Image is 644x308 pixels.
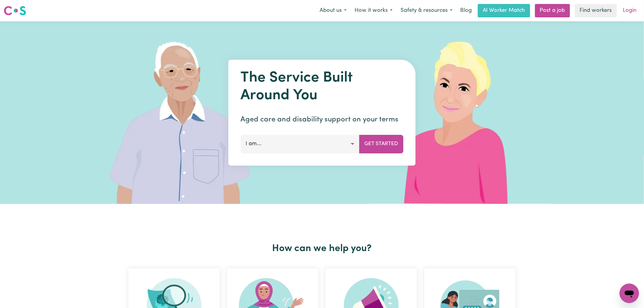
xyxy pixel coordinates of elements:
button: Safety & resources [397,4,457,17]
button: How it works [351,4,397,17]
a: AI Worker Match [478,4,530,17]
h1: The Service Built Around You [241,69,404,104]
a: Login [619,4,640,17]
h2: How can we help you? [125,243,519,254]
a: Blog [457,4,475,17]
img: Careseekers logo [4,5,26,16]
p: Aged care and disability support on your terms [241,114,404,125]
button: About us [316,4,351,17]
button: Get Started [359,135,404,153]
a: Careseekers logo [4,4,26,18]
iframe: Button to launch messaging window [620,284,639,303]
a: Find workers [575,4,617,17]
a: Post a job [535,4,570,17]
button: I am... [241,135,360,153]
